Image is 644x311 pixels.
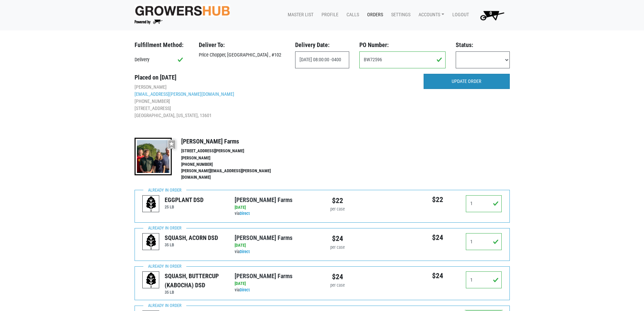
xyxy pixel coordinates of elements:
div: $22 [327,195,348,206]
img: Cart [477,8,507,22]
h5: $24 [420,271,456,280]
input: Qty [466,271,502,288]
a: [PERSON_NAME] Farms [235,196,292,203]
h3: Placed on [DATE] [135,74,413,81]
div: $24 [327,233,348,244]
div: per case [327,244,348,251]
h4: [PERSON_NAME] Farms [181,138,285,145]
div: [DATE] [235,281,317,287]
li: [PERSON_NAME] [181,155,285,161]
h5: $22 [420,195,456,204]
div: [DATE] [235,242,317,249]
a: Master List [282,8,316,21]
a: [EMAIL_ADDRESS][PERSON_NAME][DOMAIN_NAME] [135,91,234,97]
div: EGGPLANT DSD [165,195,204,204]
li: [PHONE_NUMBER] [181,161,285,168]
img: Powered by Big Wheelbarrow [135,20,163,24]
div: [DATE] [235,204,317,211]
a: Calls [341,8,362,21]
h6: 35 LB [165,242,218,247]
img: thumbnail-8a08f3346781c529aa742b86dead986c.jpg [135,138,172,175]
div: via [235,242,317,255]
div: via [235,204,317,217]
h3: PO Number: [359,41,446,49]
span: 0 [490,10,492,16]
a: 0 [472,8,510,22]
input: Select Date [295,51,349,68]
h3: Delivery Date: [295,41,349,49]
a: Orders [362,8,386,21]
a: Direct [240,211,250,216]
a: Settings [386,8,413,21]
img: original-fc7597fdc6adbb9d0e2ae620e786d1a2.jpg [135,4,231,17]
a: Direct [240,249,250,254]
h3: Status: [456,41,510,49]
h6: 25 LB [165,204,204,209]
a: Profile [316,8,341,21]
li: [GEOGRAPHIC_DATA], [US_STATE], 13601 [135,112,413,119]
li: [PHONE_NUMBER] [135,98,413,105]
a: Logout [447,8,472,21]
li: [PERSON_NAME][EMAIL_ADDRESS][PERSON_NAME][DOMAIN_NAME] [181,168,285,181]
input: Qty [466,195,502,212]
li: [STREET_ADDRESS] [135,105,413,112]
div: SQUASH, BUTTERCUP (KABOCHA) DSD [165,271,224,290]
h5: $24 [420,233,456,242]
img: placeholder-variety-43d6402dacf2d531de610a020419775a.svg [143,272,160,289]
a: [PERSON_NAME] Farms [235,272,292,280]
img: placeholder-variety-43d6402dacf2d531de610a020419775a.svg [143,234,160,250]
h3: Deliver To: [199,41,285,49]
li: [PERSON_NAME] [135,84,413,91]
img: placeholder-variety-43d6402dacf2d531de610a020419775a.svg [143,196,160,213]
input: UPDATE ORDER [424,74,510,89]
h6: 35 LB [165,290,224,295]
div: SQUASH, ACORN DSD [165,233,218,242]
div: $24 [327,271,348,282]
div: per case [327,282,348,289]
a: Direct [240,287,250,292]
div: Price Chopper, [GEOGRAPHIC_DATA] , #102 [194,51,290,59]
a: [PERSON_NAME] Farms [235,234,292,241]
input: Qty [466,233,502,250]
div: per case [327,206,348,213]
h3: Fulfillment Method: [135,41,189,49]
div: via [235,281,317,293]
a: Accounts [413,8,447,21]
li: [STREET_ADDRESS][PERSON_NAME] [181,148,285,154]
